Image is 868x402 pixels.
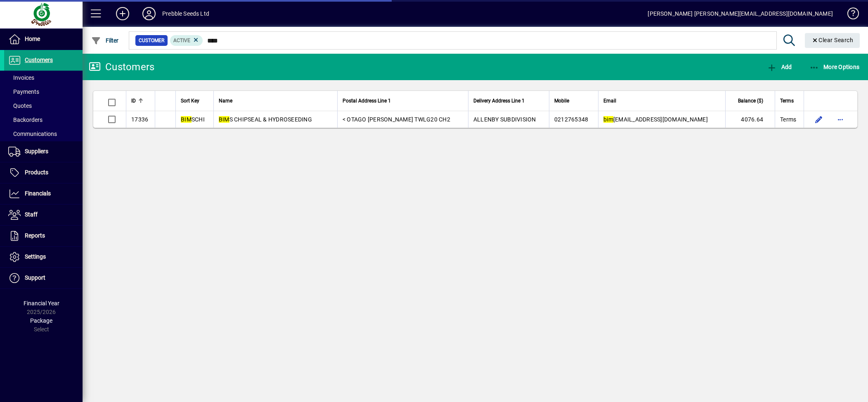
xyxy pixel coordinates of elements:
[554,96,569,105] span: Mobile
[8,102,32,109] span: Quotes
[181,96,199,105] span: Sort Key
[181,116,192,123] em: BIM
[25,190,51,197] span: Financials
[131,116,148,123] span: 17336
[109,6,136,21] button: Add
[8,74,34,81] span: Invoices
[136,6,162,21] button: Profile
[834,113,847,126] button: More options
[554,116,589,123] span: 0212765348
[173,38,190,43] span: Active
[4,113,83,127] a: Backorders
[91,37,119,44] span: Filter
[765,59,794,74] button: Add
[554,96,593,105] div: Mobile
[25,169,48,176] span: Products
[731,96,771,105] div: Balance ($)
[89,33,121,48] button: Filter
[181,116,205,123] span: SCHI
[805,33,860,48] button: Clear
[603,116,708,123] span: [EMAIL_ADDRESS][DOMAIN_NAME]
[25,232,45,239] span: Reports
[648,7,833,20] div: [PERSON_NAME] [PERSON_NAME][EMAIL_ADDRESS][DOMAIN_NAME]
[139,36,164,45] span: Customer
[25,211,38,218] span: Staff
[780,96,794,105] span: Terms
[603,96,616,105] span: Email
[4,85,83,99] a: Payments
[809,64,860,70] span: More Options
[4,71,83,85] a: Invoices
[25,148,48,155] span: Suppliers
[807,59,862,74] button: More Options
[8,88,39,95] span: Payments
[25,274,45,281] span: Support
[4,226,83,246] a: Reports
[24,300,59,307] span: Financial Year
[162,7,209,20] div: Prebble Seeds Ltd
[473,96,525,105] span: Delivery Address Line 1
[780,115,796,124] span: Terms
[812,113,825,126] button: Edit
[131,96,150,105] div: ID
[131,96,136,105] span: ID
[4,99,83,113] a: Quotes
[343,116,450,123] span: < OTAGO [PERSON_NAME] TWLG20 CH2
[603,116,613,123] em: bim
[25,57,53,63] span: Customers
[841,2,858,29] a: Knowledge Base
[89,60,154,74] div: Customers
[4,205,83,225] a: Staff
[8,131,57,137] span: Communications
[725,111,775,128] td: 4076.64
[4,247,83,267] a: Settings
[4,127,83,141] a: Communications
[30,317,52,324] span: Package
[219,96,232,105] span: Name
[738,96,763,105] span: Balance ($)
[8,117,43,123] span: Backorders
[343,96,391,105] span: Postal Address Line 1
[811,37,854,43] span: Clear Search
[4,183,83,204] a: Financials
[219,116,229,123] em: BIM
[603,96,720,105] div: Email
[219,96,332,105] div: Name
[4,268,83,288] a: Support
[170,35,203,46] mat-chip: Activation Status: Active
[4,162,83,183] a: Products
[4,29,83,50] a: Home
[219,116,312,123] span: S CHIPSEAL & HYDROSEEDING
[25,36,40,42] span: Home
[25,253,46,260] span: Settings
[4,141,83,162] a: Suppliers
[767,64,792,70] span: Add
[473,116,536,123] span: ALLENBY SUBDIVISION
